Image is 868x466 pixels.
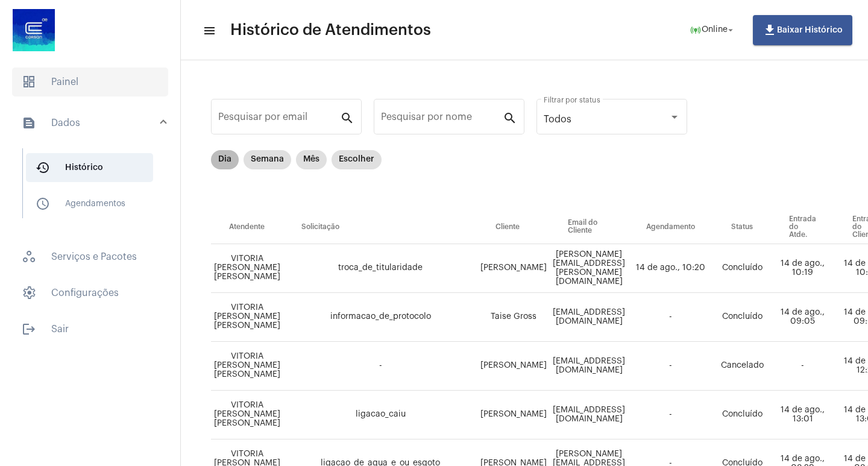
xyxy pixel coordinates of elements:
td: Concluído [713,391,771,439]
span: Configurações [12,279,168,307]
mat-panel-title: Dados [22,116,161,130]
td: [EMAIL_ADDRESS][DOMAIN_NAME] [550,342,628,391]
td: 14 de ago., 09:05 [771,293,834,342]
th: Atendente [211,210,283,244]
td: [EMAIL_ADDRESS][DOMAIN_NAME] [550,293,628,342]
td: [PERSON_NAME] [477,244,550,293]
td: 14 de ago., 10:19 [771,244,834,293]
td: 14 de ago., 10:20 [628,244,713,293]
td: [PERSON_NAME] [477,391,550,439]
span: troca_de_titularidade [338,263,423,272]
button: Baixar Histórico [753,15,852,45]
td: Concluído [713,293,771,342]
mat-chip: Semana [244,150,291,169]
span: Todos [544,115,571,124]
mat-chip: Dia [211,150,239,169]
td: VITORIA [PERSON_NAME] [PERSON_NAME] [211,293,283,342]
td: [PERSON_NAME][EMAIL_ADDRESS][PERSON_NAME][DOMAIN_NAME] [550,244,628,293]
td: VITORIA [PERSON_NAME] [PERSON_NAME] [211,244,283,293]
th: Status [713,210,771,244]
mat-icon: sidenav icon [22,116,36,130]
mat-chip: Escolher [332,150,382,169]
td: - [628,342,713,391]
img: d4669ae0-8c07-2337-4f67-34b0df7f5ae4.jpeg [10,6,58,54]
span: Serviços e Pacotes [12,242,168,271]
th: Email do Cliente [550,210,628,244]
td: - [628,293,713,342]
th: Agendamento [628,210,713,244]
span: Painel [12,68,168,96]
span: sidenav icon [22,286,36,300]
td: Taise Gross [477,293,550,342]
mat-icon: sidenav icon [203,24,215,38]
span: Agendamentos [26,189,153,218]
input: Pesquisar por nome [381,114,503,125]
td: VITORIA [PERSON_NAME] [PERSON_NAME] [211,391,283,439]
span: Online [702,26,728,34]
mat-chip: Mês [296,150,327,169]
td: VITORIA [PERSON_NAME] [PERSON_NAME] [211,342,283,391]
mat-icon: sidenav icon [22,322,36,336]
td: [EMAIL_ADDRESS][DOMAIN_NAME] [550,391,628,439]
mat-expansion-panel-header: sidenav iconDados [7,104,180,142]
td: [PERSON_NAME] [477,342,550,391]
mat-icon: search [340,110,354,125]
span: sidenav icon [22,250,36,264]
td: - [628,391,713,439]
mat-icon: search [503,110,517,125]
mat-icon: arrow_drop_down [725,25,736,36]
span: sidenav icon [22,75,36,89]
input: Pesquisar por email [218,114,340,125]
td: Concluído [713,244,771,293]
th: Entrada do Atde. [771,210,834,244]
button: Online [682,18,743,42]
span: Baixar Histórico [763,26,843,34]
mat-icon: file_download [763,23,777,37]
mat-icon: sidenav icon [36,197,50,211]
th: Solicitação [283,210,477,244]
span: Sair [12,315,168,344]
span: ligacao_caiu [356,410,406,418]
span: - [379,361,382,370]
span: informacao_de_protocolo [330,312,431,321]
td: - [771,342,834,391]
mat-icon: sidenav icon [36,160,50,175]
span: Histórico [26,153,153,182]
td: 14 de ago., 13:01 [771,391,834,439]
span: Histórico de Atendimentos [230,20,431,40]
div: sidenav iconDados [7,142,180,235]
td: Cancelado [713,342,771,391]
th: Cliente [477,210,550,244]
mat-icon: online_prediction [690,24,702,36]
